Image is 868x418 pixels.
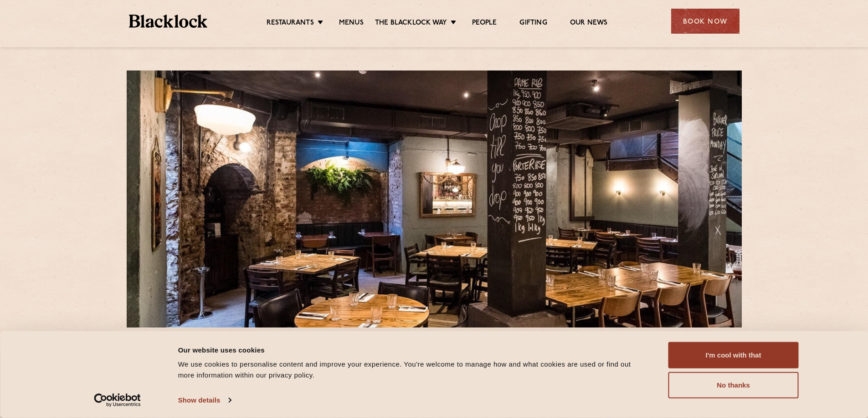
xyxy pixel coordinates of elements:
[375,19,447,29] a: The Blacklock Way
[129,15,208,28] img: BL_Textured_Logo-footer-cropped.svg
[570,19,608,29] a: Our News
[671,9,740,34] div: Book Now
[472,19,497,29] a: People
[178,359,648,381] div: We use cookies to personalise content and improve your experience. You're welcome to manage how a...
[178,393,231,407] a: Show details
[519,19,547,29] a: Gifting
[668,342,799,368] button: I'm cool with that
[339,19,364,29] a: Menus
[668,372,799,398] button: No thanks
[178,344,648,355] div: Our website uses cookies
[77,393,157,407] a: Usercentrics Cookiebot - opens in a new window
[267,19,314,29] a: Restaurants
